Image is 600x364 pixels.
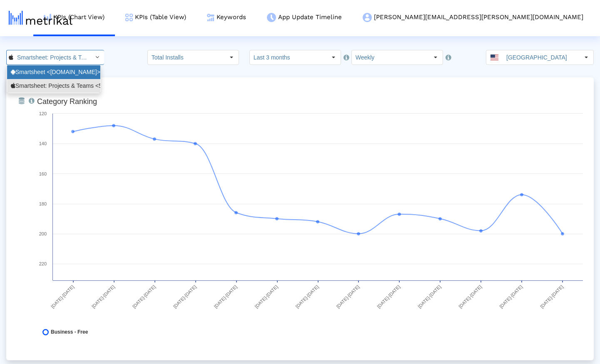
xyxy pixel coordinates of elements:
[326,50,341,64] div: Select
[213,284,238,309] text: [DATE]-[DATE]
[9,11,72,25] img: metrical-logo-light.png
[498,284,523,309] text: [DATE]-[DATE]
[579,50,593,64] div: Select
[39,141,47,146] text: 140
[39,111,47,116] text: 120
[11,68,97,76] div: Smartsheet <[DOMAIN_NAME]>
[294,284,319,309] text: [DATE]-[DATE]
[39,231,47,236] text: 200
[539,284,564,309] text: [DATE]-[DATE]
[267,13,276,22] img: app-update-menu-icon.png
[207,14,214,21] img: keywords.png
[172,284,197,309] text: [DATE]-[DATE]
[376,284,401,309] text: [DATE]-[DATE]
[417,284,442,309] text: [DATE]-[DATE]
[428,50,443,64] div: Select
[37,97,97,106] tspan: Category Ranking
[51,329,88,335] span: Business - Free
[39,201,47,206] text: 180
[363,13,372,22] img: my-account-menu-icon.png
[11,82,97,90] div: Smartsheet: Projects & Teams <568421135>
[91,284,116,309] text: [DATE]-[DATE]
[50,284,75,309] text: [DATE]-[DATE]
[90,50,104,64] div: Select
[254,284,279,309] text: [DATE]-[DATE]
[335,284,360,309] text: [DATE]-[DATE]
[125,14,133,21] img: kpi-table-menu-icon.png
[132,284,157,309] text: [DATE]-[DATE]
[39,261,47,266] text: 220
[458,284,483,309] text: [DATE]-[DATE]
[39,171,47,176] text: 160
[224,50,239,64] div: Select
